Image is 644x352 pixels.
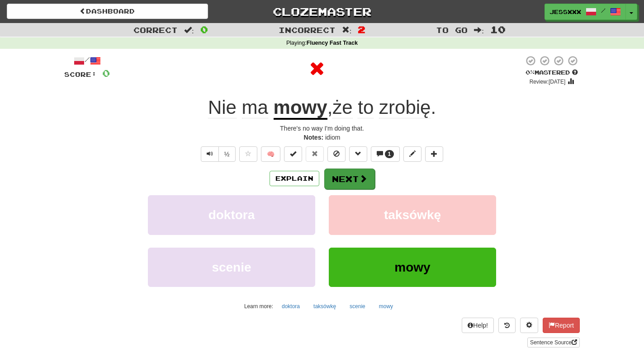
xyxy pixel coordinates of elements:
[349,146,367,162] button: Grammar (alt+g)
[332,97,352,118] span: że
[601,7,606,14] span: /
[425,146,443,162] button: Add to collection (alt+a)
[342,26,352,34] span: :
[324,169,375,189] button: Next
[222,4,423,19] a: Clozemaster
[212,260,251,274] span: scenie
[308,300,341,313] button: taksówkę
[327,146,346,162] button: Ignore sentence (alt+i)
[244,303,273,310] small: Learn more:
[64,124,580,133] div: There's no way I'm doing that.
[277,300,305,313] button: doktora
[490,24,506,35] span: 10
[379,97,431,118] span: zrobię
[102,67,110,79] span: 0
[261,146,280,162] button: 🧠
[543,318,580,333] button: Report
[549,8,581,16] span: jessxxx
[274,97,327,120] u: mowy
[284,146,302,162] button: Set this sentence to 100% Mastered (alt+m)
[327,97,436,118] span: , .
[184,26,194,34] span: :
[64,70,97,78] span: Score:
[239,146,257,162] button: Favorite sentence (alt+f)
[524,69,580,77] div: Mastered
[474,26,484,34] span: :
[64,133,580,142] div: idiom
[201,146,219,162] button: Play sentence audio (ctl+space)
[384,208,441,222] span: taksówkę
[307,40,358,46] strong: Fluency Fast Track
[526,69,535,76] span: 0 %
[462,318,494,333] button: Help!
[208,208,255,222] span: doktora
[64,55,110,66] div: /
[394,260,430,274] span: mowy
[530,79,566,85] small: Review: [DATE]
[374,300,398,313] button: mowy
[7,4,208,19] a: Dashboard
[371,146,400,162] button: 1
[436,25,468,34] span: To go
[329,248,496,287] button: mowy
[358,97,374,118] span: to
[545,4,626,20] a: jessxxx /
[358,24,365,35] span: 2
[388,151,391,157] span: 1
[306,146,324,162] button: Reset to 0% Mastered (alt+r)
[242,97,268,118] span: ma
[200,24,208,35] span: 0
[279,25,336,34] span: Incorrect
[199,146,236,162] div: Text-to-speech controls
[148,248,315,287] button: scenie
[403,146,421,162] button: Edit sentence (alt+d)
[148,195,315,235] button: doktora
[304,134,324,141] strong: Notes:
[270,171,319,186] button: Explain
[498,318,516,333] button: Round history (alt+y)
[329,195,496,235] button: taksówkę
[527,338,580,347] a: Sentence Source
[218,146,236,162] button: ½
[133,25,178,34] span: Correct
[345,300,370,313] button: scenie
[208,97,237,118] span: Nie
